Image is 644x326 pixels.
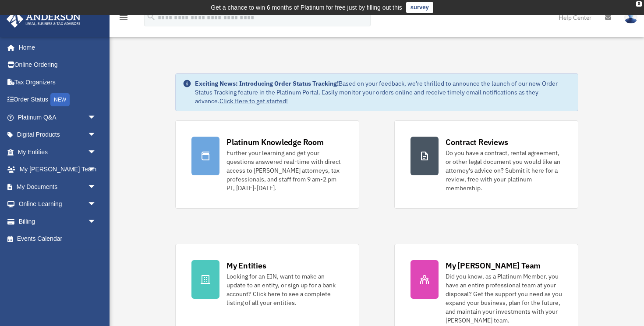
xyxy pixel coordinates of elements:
[446,272,562,325] div: Did you know, as a Platinum Member, you have an entire professional team at your disposal? Get th...
[211,2,402,13] div: Get a chance to win 6 months of Platinum for free just by filling out this
[226,149,343,192] div: Further your learning and get your questions answered real-time with direct access to [PERSON_NAM...
[195,79,571,105] div: Based on your feedback, we're thrilled to announce the launch of our new Order Status Tracking fe...
[636,1,642,7] div: close
[6,178,110,196] a: My Documentsarrow_drop_down
[88,178,105,196] span: arrow_drop_down
[6,126,110,144] a: Digital Productsarrow_drop_down
[446,149,562,192] div: Do you have a contract, rental agreement, or other legal document you would like an attorney's ad...
[118,15,129,23] a: menu
[394,120,578,209] a: Contract Reviews Do you have a contract, rental agreement, or other legal document you would like...
[226,272,343,307] div: Looking for an EIN, want to make an update to an entity, or sign up for a bank account? Click her...
[146,12,156,22] i: search
[6,56,110,74] a: Online Ordering
[175,120,359,209] a: Platinum Knowledge Room Further your learning and get your questions answered real-time with dire...
[226,260,266,271] div: My Entities
[6,161,110,178] a: My [PERSON_NAME] Teamarrow_drop_down
[88,213,105,231] span: arrow_drop_down
[6,91,110,109] a: Order StatusNEW
[88,126,105,144] span: arrow_drop_down
[219,97,288,105] a: Click Here to get started!
[6,109,110,126] a: Platinum Q&Aarrow_drop_down
[6,230,110,248] a: Events Calendar
[50,93,70,106] div: NEW
[446,260,541,271] div: My [PERSON_NAME] Team
[446,137,508,148] div: Contract Reviews
[624,11,637,24] img: User Pic
[6,196,110,213] a: Online Learningarrow_drop_down
[88,109,105,127] span: arrow_drop_down
[406,2,433,13] a: survey
[6,213,110,230] a: Billingarrow_drop_down
[6,73,110,91] a: Tax Organizers
[88,143,105,161] span: arrow_drop_down
[6,143,110,161] a: My Entitiesarrow_drop_down
[4,11,83,28] img: Anderson Advisors Platinum Portal
[195,80,339,87] strong: Exciting News: Introducing Order Status Tracking!
[88,161,105,179] span: arrow_drop_down
[118,12,129,23] i: menu
[88,196,105,214] span: arrow_drop_down
[226,137,324,148] div: Platinum Knowledge Room
[6,39,105,56] a: Home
